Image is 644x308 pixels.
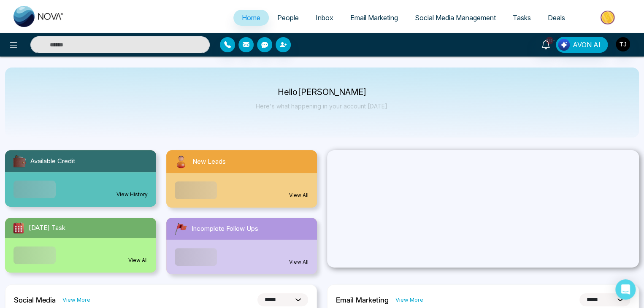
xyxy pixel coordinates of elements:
span: People [277,14,299,22]
img: Lead Flow [558,39,570,51]
a: Deals [539,10,574,26]
span: [DATE] Task [29,223,65,233]
img: newLeads.svg [173,154,189,170]
img: todayTask.svg [12,221,25,235]
a: Inbox [307,10,342,26]
img: Nova CRM Logo [14,6,64,27]
img: Market-place.gif [578,8,639,27]
a: Tasks [504,10,539,26]
p: Here's what happening in your account [DATE]. [256,103,389,110]
span: Inbox [316,14,333,22]
h2: Email Marketing [336,296,389,304]
a: Incomplete Follow UpsView All [161,218,322,274]
span: Available Credit [30,157,75,166]
a: View All [289,192,308,199]
a: View All [289,258,308,266]
span: Tasks [513,14,531,22]
span: Incomplete Follow Ups [192,224,258,234]
div: Open Intercom Messenger [615,279,636,300]
span: Social Media Management [415,14,496,22]
a: Social Media Management [406,10,504,26]
img: availableCredit.svg [12,154,27,169]
a: View More [395,296,423,304]
span: AVON AI [573,40,601,50]
span: Home [242,14,260,22]
a: People [269,10,307,26]
a: View All [128,257,148,264]
a: View More [62,296,90,304]
a: Email Marketing [342,10,406,26]
p: Hello [PERSON_NAME] [256,89,389,96]
h2: Social Media [14,296,56,304]
span: 10+ [546,37,553,44]
a: 10+ [536,37,556,51]
span: New Leads [192,157,226,167]
a: New LeadsView All [161,150,322,208]
img: User Avatar [616,37,630,51]
span: Deals [548,14,565,22]
a: View History [116,191,148,198]
a: Home [233,10,269,26]
button: AVON AI [556,37,608,53]
span: Email Marketing [350,14,398,22]
img: followUps.svg [173,221,188,236]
